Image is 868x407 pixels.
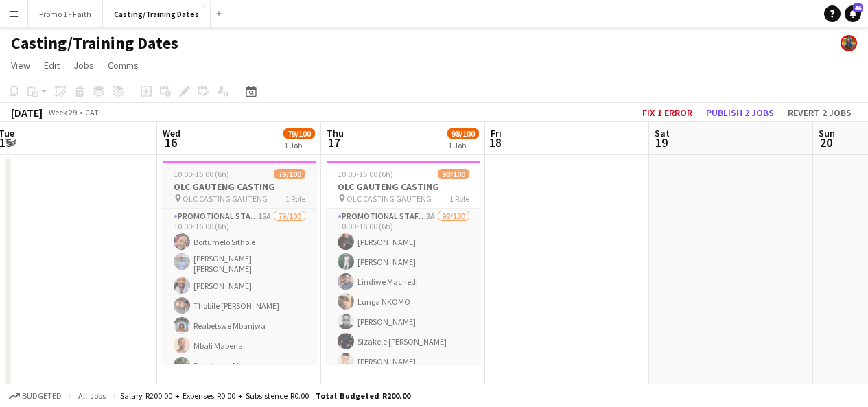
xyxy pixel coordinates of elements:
h3: OLC GAUTENG CASTING [163,181,316,193]
span: 1 Role [285,194,305,204]
span: View [11,59,30,71]
div: 1 Job [448,140,478,150]
span: All jobs [75,391,108,401]
app-user-avatar: Faith Mphafudi [841,35,857,51]
button: Publish 2 jobs [701,104,779,121]
span: Total Budgeted R200.00 [316,391,410,401]
span: 79/100 [283,128,315,139]
span: 18 [489,135,502,150]
button: Promo 1 - Faith [28,1,103,27]
a: Comms [102,56,144,74]
span: OLC CASTING GAUTENG [347,194,432,204]
span: 10:00-16:00 (6h) [174,169,229,179]
span: 10:00-16:00 (6h) [338,169,393,179]
span: Comms [108,59,139,71]
button: Fix 1 error [637,104,698,121]
button: Casting/Training Dates [103,1,211,27]
span: 79/100 [274,169,305,179]
a: Jobs [68,56,99,74]
span: Jobs [73,59,94,71]
a: 46 [845,5,861,22]
span: Sun [819,127,835,139]
span: 1 Role [449,194,469,204]
div: [DATE] [11,106,43,119]
app-job-card: 10:00-16:00 (6h)79/100OLC GAUTENG CASTING OLC CASTING GAUTENG1 RolePromotional Staffing (Brand Am... [163,161,316,364]
span: 20 [817,135,835,150]
h3: OLC GAUTENG CASTING [327,181,480,193]
a: View [5,56,36,74]
button: Budgeted [7,388,64,404]
span: Week 29 [45,107,80,117]
span: Budgeted [22,391,62,401]
span: Fri [491,127,502,139]
span: Wed [163,127,180,139]
div: Salary R200.00 + Expenses R0.00 + Subsistence R0.00 = [120,391,410,401]
span: OLC CASTING GAUTENG [183,194,268,204]
div: 1 Job [284,140,314,150]
h1: Casting/Training Dates [11,33,178,54]
button: Revert 2 jobs [782,104,857,121]
span: 16 [161,135,180,150]
span: Sat [655,127,670,139]
span: 17 [325,135,344,150]
app-job-card: 10:00-16:00 (6h)98/100OLC GAUTENG CASTING OLC CASTING GAUTENG1 RolePromotional Staffing (Brand Am... [327,161,480,364]
span: 98/100 [438,169,469,179]
span: 46 [853,3,863,12]
span: Thu [327,127,344,139]
span: Edit [44,59,60,71]
span: 19 [653,135,670,150]
a: Edit [38,56,65,74]
span: 98/100 [447,128,479,139]
div: CAT [85,107,99,117]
